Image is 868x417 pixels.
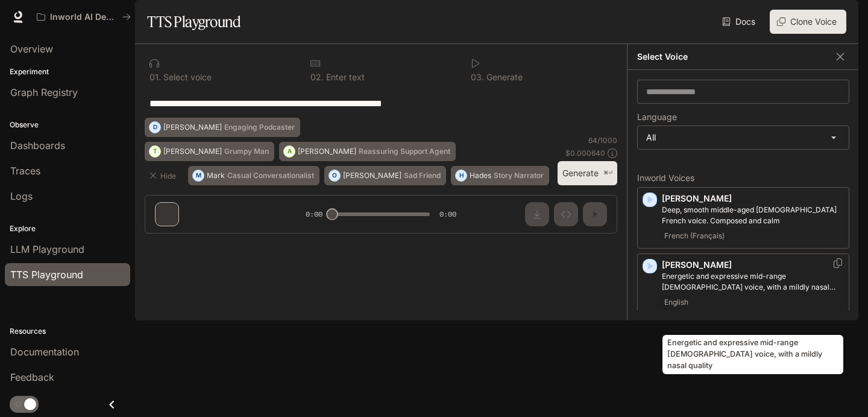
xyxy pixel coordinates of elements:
button: Copy Voice ID [832,258,844,268]
button: All workspaces [31,5,136,29]
button: D[PERSON_NAME]Engaging Podcaster [145,118,300,137]
div: Energetic and expressive mid-range [DEMOGRAPHIC_DATA] voice, with a mildly nasal quality [662,335,843,374]
p: Mark [207,172,225,179]
p: [PERSON_NAME] [163,124,222,131]
button: T[PERSON_NAME]Grumpy Man [145,142,274,161]
p: Enter text [324,73,365,81]
p: [PERSON_NAME] [662,193,844,205]
p: [PERSON_NAME] [662,259,844,271]
button: O[PERSON_NAME]Sad Friend [324,166,446,185]
button: Hide [145,166,183,185]
p: Inworld AI Demos [50,12,118,22]
p: 0 3 . [471,73,484,81]
p: Inworld Voices [637,174,849,182]
p: [PERSON_NAME] [298,148,356,155]
p: Story Narrator [494,172,544,179]
button: Clone Voice [770,10,846,34]
p: Generate [484,73,523,81]
p: Language [637,113,677,121]
p: Grumpy Man [224,148,269,155]
p: [PERSON_NAME] [343,172,401,179]
div: All [638,126,849,149]
p: Casual Conversationalist [227,172,314,179]
div: M [193,166,204,185]
p: 0 2 . [310,73,324,81]
div: O [329,166,340,185]
p: [PERSON_NAME] [163,148,222,155]
p: Energetic and expressive mid-range male voice, with a mildly nasal quality [662,271,844,293]
p: Sad Friend [404,172,441,179]
a: Docs [720,10,760,34]
p: Select voice [161,73,212,81]
button: A[PERSON_NAME]Reassuring Support Agent [279,142,456,161]
div: T [149,142,160,161]
h1: TTS Playground [147,10,241,34]
p: 64 / 1000 [588,135,617,145]
p: Engaging Podcaster [224,124,295,131]
span: English [662,295,691,310]
p: 0 1 . [149,73,161,81]
div: H [456,166,467,185]
div: A [284,142,295,161]
div: D [149,118,160,137]
p: Deep, smooth middle-aged male French voice. Composed and calm [662,205,844,226]
button: HHadesStory Narrator [451,166,549,185]
p: ⌘⏎ [603,170,612,177]
p: Hades [470,172,491,179]
span: French (Français) [662,229,727,243]
button: Generate⌘⏎ [558,161,617,186]
button: MMarkCasual Conversationalist [188,166,319,185]
p: Reassuring Support Agent [359,148,450,155]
